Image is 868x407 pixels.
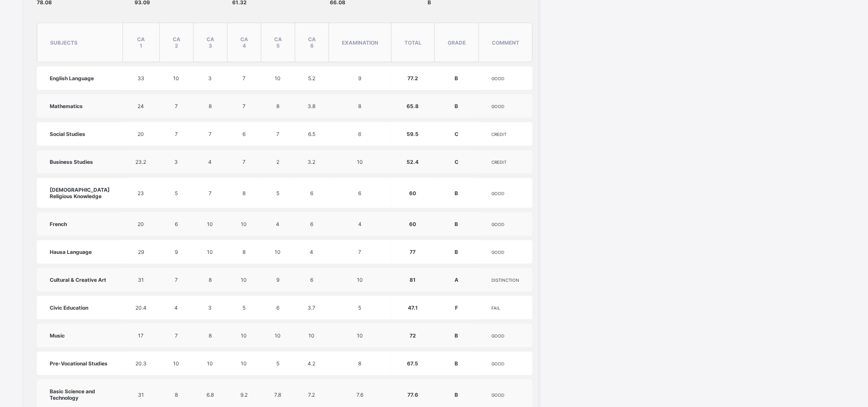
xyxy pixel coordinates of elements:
[240,36,248,49] span: CA 4
[275,332,281,339] span: 10
[50,332,65,339] span: Music
[410,249,416,255] span: 77
[357,159,363,165] span: 10
[491,132,506,137] span: CREDIT
[175,131,178,137] span: 7
[276,221,280,227] span: 4
[308,360,316,367] span: 4.2
[138,249,144,255] span: 29
[455,304,458,311] span: F
[410,277,416,283] span: 81
[175,332,178,339] span: 7
[404,39,422,46] span: total
[308,304,316,311] span: 3.7
[275,75,281,81] span: 10
[455,131,458,137] span: C
[491,191,504,196] span: GOOD
[207,36,214,49] span: CA 3
[357,332,363,339] span: 10
[407,360,419,367] span: 67.5
[410,221,416,227] span: 60
[138,36,145,49] span: CA 1
[408,304,418,311] span: 47.1
[275,249,281,255] span: 10
[138,277,144,283] span: 31
[276,360,279,367] span: 5
[175,277,178,283] span: 7
[242,75,245,81] span: 7
[407,75,418,81] span: 77.2
[410,190,416,196] span: 60
[138,103,144,109] span: 24
[359,75,362,81] span: 9
[407,159,419,165] span: 52.4
[491,333,504,338] span: GOOD
[207,360,213,367] span: 10
[138,75,144,81] span: 33
[209,332,212,339] span: 8
[242,131,245,137] span: 6
[174,75,180,81] span: 10
[241,360,247,367] span: 10
[240,392,248,398] span: 9.2
[455,277,458,283] span: A
[209,131,212,137] span: 7
[275,392,281,398] span: 7.8
[50,388,95,401] span: Basic Science and Technology
[342,39,378,46] span: EXAMINATION
[491,361,504,366] span: GOOD
[358,221,362,227] span: 4
[241,221,247,227] span: 10
[175,304,178,311] span: 4
[455,190,458,196] span: B
[410,332,416,339] span: 72
[455,103,458,109] span: B
[209,190,212,196] span: 7
[50,159,93,165] span: Business Studies
[209,277,212,283] span: 8
[455,221,458,227] span: B
[276,277,279,283] span: 9
[209,159,212,165] span: 4
[209,75,212,81] span: 3
[359,249,362,255] span: 7
[455,159,458,165] span: C
[491,277,519,283] span: DISTINCTION
[455,392,458,398] span: B
[50,103,83,109] span: Mathematics
[448,39,466,46] span: grade
[491,250,504,255] span: GOOD
[207,392,214,398] span: 6.8
[209,304,212,311] span: 3
[50,277,106,283] span: Cultural & Creative Art
[407,392,418,398] span: 77.6
[491,104,504,109] span: GOOD
[175,221,178,227] span: 6
[207,221,213,227] span: 10
[138,221,144,227] span: 20
[50,221,67,227] span: French
[276,304,279,311] span: 6
[50,360,108,367] span: Pre-Vocational Studies
[209,103,212,109] span: 8
[491,392,504,398] span: GOOD
[175,249,178,255] span: 9
[308,103,316,109] span: 3.8
[138,190,144,196] span: 23
[207,249,213,255] span: 10
[276,131,279,137] span: 7
[138,392,144,398] span: 31
[407,103,419,109] span: 65.8
[276,159,279,165] span: 2
[241,332,247,339] span: 10
[175,159,178,165] span: 3
[175,103,178,109] span: 7
[50,249,92,255] span: Hausa Language
[359,360,362,367] span: 8
[491,76,504,81] span: GOOD
[407,131,419,137] span: 59.5
[241,277,247,283] span: 10
[492,39,519,46] span: comment
[359,190,362,196] span: 6
[491,160,506,165] span: CREDIT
